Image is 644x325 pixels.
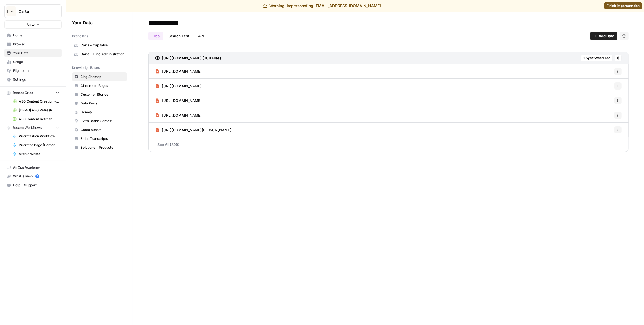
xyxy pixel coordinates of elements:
[4,40,62,49] a: Browse
[72,108,127,117] a: Demos
[10,115,62,124] a: AEO Content Refresh
[195,32,207,40] a: API
[81,119,125,124] span: Extra Brand Context
[19,134,59,139] span: Prioritization Workflow
[37,175,38,178] text: 5
[4,124,62,132] button: Recent Workflows
[155,123,231,137] a: [URL][DOMAIN_NAME][PERSON_NAME]
[19,108,59,113] span: [DEMO] AEO Refresh
[13,59,59,64] span: Usage
[162,127,231,133] span: [URL][DOMAIN_NAME][PERSON_NAME]
[81,127,125,132] span: Gated Assets
[4,181,62,190] button: Help + Support
[583,56,610,61] span: 1 Sync Scheduled
[81,101,125,106] span: Data Posts
[13,90,33,95] span: Recent Grids
[19,9,52,14] span: Carta
[165,32,193,40] a: Search Test
[13,77,59,82] span: Settings
[155,64,202,78] a: [URL][DOMAIN_NAME]
[13,33,59,38] span: Home
[27,22,35,27] span: New
[72,90,127,99] a: Customer Stories
[4,89,62,97] button: Recent Grids
[581,55,613,61] button: 1 SyncScheduled
[10,150,62,158] a: Article Writer
[72,65,100,70] span: Knowledge Bases
[155,52,221,64] a: [URL][DOMAIN_NAME] (309 Files)
[81,145,125,150] span: Solutions + Products
[155,79,202,93] a: [URL][DOMAIN_NAME]
[162,83,202,89] span: [URL][DOMAIN_NAME]
[148,137,629,152] a: See All (309)
[4,172,62,181] button: What's new? 5
[72,19,120,26] span: Your Data
[13,51,59,56] span: Your Data
[162,55,221,61] h3: [URL][DOMAIN_NAME] (309 Files)
[10,106,62,115] a: [DEMO] AEO Refresh
[4,20,62,29] button: New
[81,52,125,57] span: Carta - Fund Administration
[72,134,127,143] a: Sales Transcripts
[72,143,127,152] a: Solutions + Products
[4,66,62,75] a: Flightpath
[72,99,127,108] a: Data Posts
[13,68,59,73] span: Flightpath
[13,125,42,130] span: Recent Workflows
[13,165,59,170] span: AirOps Academy
[81,110,125,115] span: Demos
[19,143,59,148] span: Prioritize Page [Content Refresh]
[162,98,202,103] span: [URL][DOMAIN_NAME]
[10,97,62,106] a: AEO Content Creation - Fund Mgmt
[72,41,127,50] a: Carta - Cap table
[10,141,62,150] a: Prioritize Page [Content Refresh]
[72,50,127,59] a: Carta - Fund Administration
[10,132,62,141] a: Prioritization Workflow
[5,172,61,180] div: What's new?
[162,69,202,74] span: [URL][DOMAIN_NAME]
[81,43,125,48] span: Carta - Cap table
[72,34,88,39] span: Brand Kits
[155,93,202,108] a: [URL][DOMAIN_NAME]
[148,32,163,40] a: Files
[4,31,62,40] a: Home
[162,112,202,118] span: [URL][DOMAIN_NAME]
[72,81,127,90] a: Classroom Pages
[81,74,125,79] span: Blog Sitemap
[72,125,127,134] a: Gated Assets
[72,72,127,81] a: Blog Sitemap
[4,75,62,84] a: Settings
[81,83,125,88] span: Classroom Pages
[81,92,125,97] span: Customer Stories
[604,2,642,9] a: Finish impersonation
[6,6,16,16] img: Carta Logo
[590,32,617,40] button: Add Data
[599,33,614,39] span: Add Data
[4,49,62,57] a: Your Data
[4,163,62,172] a: AirOps Academy
[19,151,59,156] span: Article Writer
[607,3,640,8] span: Finish impersonation
[81,136,125,141] span: Sales Transcripts
[263,3,381,9] div: Warning! Impersonating [EMAIL_ADDRESS][DOMAIN_NAME]
[4,4,62,18] button: Workspace: Carta
[35,174,39,178] a: 5
[155,108,202,122] a: [URL][DOMAIN_NAME]
[13,42,59,47] span: Browse
[19,99,59,104] span: AEO Content Creation - Fund Mgmt
[4,57,62,66] a: Usage
[19,117,59,122] span: AEO Content Refresh
[13,183,59,188] span: Help + Support
[72,117,127,125] a: Extra Brand Context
